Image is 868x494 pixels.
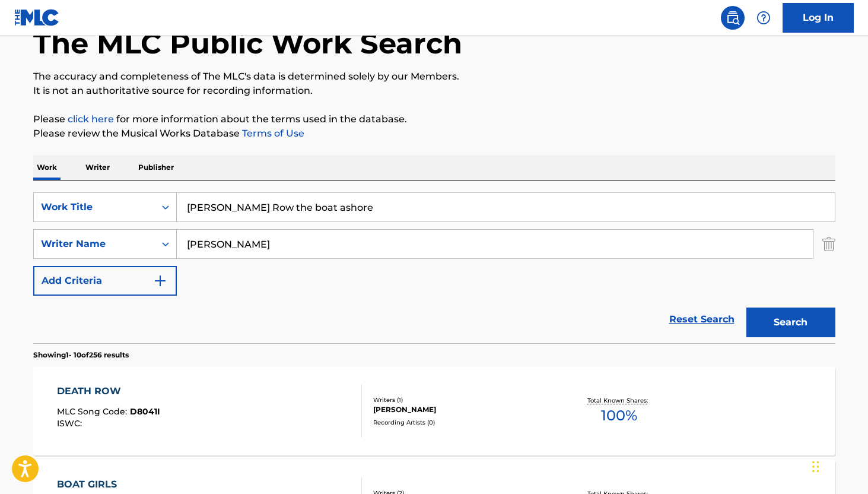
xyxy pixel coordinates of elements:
p: The accuracy and completeness of The MLC's data is determined solely by our Members. [33,69,835,84]
span: ISWC : [57,418,85,429]
div: Recording Artists ( 0 ) [373,418,552,427]
p: It is not an authoritative source for recording information. [33,84,835,98]
p: Please review the Musical Works Database [33,126,835,141]
img: 9d2ae6d4665cec9f34b9.svg [153,274,167,288]
p: Showing 1 - 10 of 256 results [33,350,129,360]
div: Drag [812,449,819,484]
a: click here [68,113,114,125]
button: Search [746,308,835,337]
div: Writer Name [41,237,148,251]
span: MLC Song Code : [57,406,130,417]
a: Reset Search [663,306,740,332]
div: BOAT GIRLS [57,477,163,492]
p: Publisher [135,155,177,180]
p: Please for more information about the terms used in the database. [33,112,835,126]
img: search [726,11,740,25]
img: Delete Criterion [822,229,835,259]
span: 100 % [601,405,637,426]
div: [PERSON_NAME] [373,404,552,415]
div: Writers ( 1 ) [373,395,552,404]
img: help [756,11,771,25]
div: Work Title [41,200,148,214]
h1: The MLC Public Work Search [33,26,462,61]
div: Help [752,6,775,30]
div: DEATH ROW [57,384,160,398]
a: Terms of Use [240,128,304,139]
p: Total Known Shares: [587,396,651,405]
span: D8041I [130,406,160,417]
iframe: Chat Widget [809,437,868,494]
button: Add Criteria [33,266,177,296]
p: Work [33,155,61,180]
p: Writer [82,155,113,180]
a: Log In [783,3,854,33]
a: Public Search [721,6,745,30]
form: Search Form [33,192,835,343]
a: DEATH ROWMLC Song Code:D8041IISWC:Writers (1)[PERSON_NAME]Recording Artists (0)Total Known Shares... [33,366,835,455]
img: MLC Logo [14,9,60,26]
